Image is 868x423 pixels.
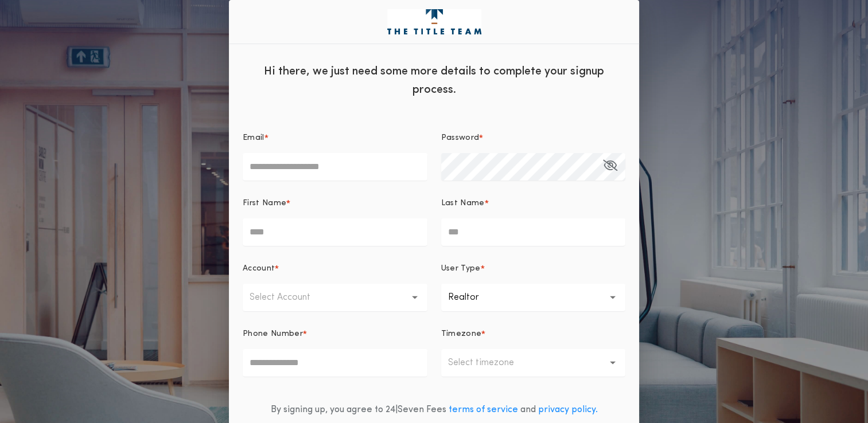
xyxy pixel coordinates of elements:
[441,263,481,275] p: User Type
[441,349,626,377] button: Select timezone
[538,405,598,414] a: privacy policy.
[243,198,286,209] p: First Name
[243,328,303,340] p: Phone Number
[387,9,481,34] img: logo
[441,198,485,209] p: Last Name
[243,132,264,144] p: Email
[441,153,626,181] input: Password*
[448,356,532,370] p: Select timezone
[441,132,480,144] p: Password
[603,153,617,181] button: Password*
[271,403,598,417] div: By signing up, you agree to 24|Seven Fees and
[243,153,427,181] input: Email*
[243,349,427,377] input: Phone Number*
[449,405,518,414] a: terms of service
[243,263,275,275] p: Account
[448,291,497,304] p: Realtor
[243,218,427,246] input: First Name*
[441,328,482,340] p: Timezone
[229,53,639,105] div: Hi there, we just need some more details to complete your signup process.
[250,291,329,304] p: Select Account
[441,218,626,246] input: Last Name*
[243,284,427,311] button: Select Account
[441,284,626,311] button: Realtor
